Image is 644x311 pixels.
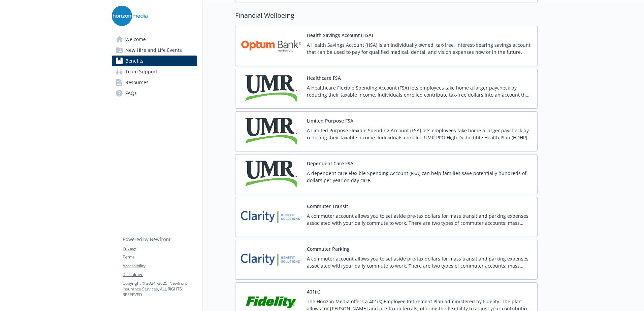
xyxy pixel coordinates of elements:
img: UMR carrier logo [241,160,301,188]
span: Benefits [125,56,143,66]
a: FAQs [112,88,197,99]
a: New Hire and Life Events [112,45,197,56]
span: New Hire and Life Events [125,45,182,56]
p: Copyright © 2024 - 2025 , Newfront Insurance Services, ALL RIGHTS RESERVED [123,280,197,298]
button: Dependent Care FSA [307,160,353,167]
p: A commuter account allows you to set aside pre-tax dollars for mass transit and parking expenses ... [307,255,532,269]
p: A Healthcare Flexible Spending Account (FSA) lets employees take home a larger paycheck by reduci... [307,84,532,98]
a: Resources [112,77,197,88]
a: Terms [123,254,197,260]
p: A dependent care Flexible Spending Account (FSA) can help families save potentially hundreds of d... [307,170,532,184]
h2: Financial Wellbeing [235,10,538,21]
img: Optum Bank carrier logo [241,32,301,60]
a: Benefits [112,56,197,66]
p: A commuter account allows you to set aside pre-tax dollars for mass transit and parking expenses ... [307,212,532,227]
button: Limited Purpose FSA [307,117,353,124]
a: Accessibility [123,263,197,269]
a: Privacy [123,245,197,251]
span: Resources [125,77,149,88]
span: Team Support [125,66,157,77]
p: A Limited Purpose Flexible Spending Account (FSA) lets employees take home a larger paycheck by r... [307,127,532,141]
button: Commuter Parking [307,245,350,252]
img: Clarity Benefit Solutions carrier logo [241,203,301,231]
span: Welcome [125,34,146,45]
img: UMR carrier logo [241,117,301,146]
a: Team Support [112,66,197,77]
p: A Health Savings Account (HSA) is an individually owned, tax-free, interest-bearing savings accou... [307,41,532,56]
img: UMR carrier logo [241,74,301,103]
a: Disclaimer [123,272,197,278]
a: Welcome [112,34,197,45]
button: Healthcare FSA [307,74,341,81]
span: FAQs [125,88,137,99]
img: Clarity Benefit Solutions carrier logo [241,245,301,274]
button: 401(k) [307,288,320,295]
button: Commuter Transit [307,203,348,210]
button: Health Savings Account (HSA) [307,32,373,39]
